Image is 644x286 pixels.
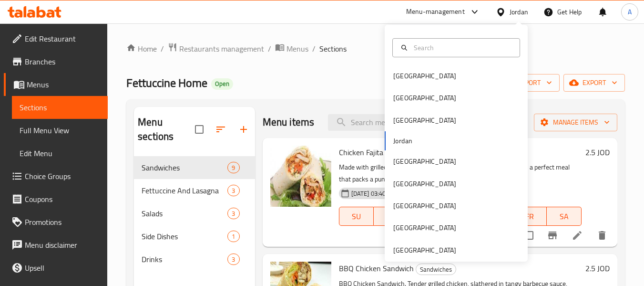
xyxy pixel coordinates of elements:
[519,225,539,245] span: Select to update
[319,43,347,54] span: Sections
[25,216,100,228] span: Promotions
[4,233,108,256] a: Menu disclaimer
[393,93,456,103] div: [GEOGRAPHIC_DATA]
[393,245,456,255] div: [GEOGRAPHIC_DATA]
[393,156,456,167] div: [GEOGRAPHIC_DATA]
[343,210,370,223] span: SU
[506,77,552,89] span: import
[189,119,209,139] span: Select all sections
[551,210,578,223] span: SA
[25,262,100,274] span: Upsell
[339,207,374,226] button: SU
[416,264,456,275] span: Sandwiches
[25,239,100,251] span: Menu disclaimer
[393,115,456,126] div: [GEOGRAPHIC_DATA]
[134,202,255,225] div: Salads3
[512,207,547,226] button: FR
[126,42,625,55] nav: breadcrumb
[168,42,264,55] a: Restaurants management
[270,146,331,207] img: Chicken Fajita Sandwich
[25,56,100,67] span: Branches
[275,42,308,55] a: Menus
[20,125,100,136] span: Full Menu View
[416,264,456,275] div: Sandwiches
[4,165,108,188] a: Choice Groups
[227,208,239,219] div: items
[126,43,157,54] a: Home
[227,254,239,265] div: items
[134,179,255,202] div: Fettuccine And Lasagna3
[4,50,108,73] a: Branches
[12,96,108,119] a: Sections
[339,145,416,159] span: Chicken Fajita Sandwich
[142,185,227,196] span: Fettuccine And Lasagna
[209,118,232,141] span: Sort sections
[585,262,610,275] h6: 2.5 JOD
[27,79,100,90] span: Menus
[211,80,233,88] span: Open
[179,43,264,54] span: Restaurants management
[232,118,255,141] button: Add section
[134,156,255,179] div: Sandwiches9
[25,170,100,182] span: Choice Groups
[134,152,255,275] nav: Menu sections
[227,231,239,242] div: items
[328,114,440,131] input: search
[228,186,239,195] span: 3
[541,224,564,247] button: Branch-specific-item
[142,231,227,242] span: Side Dishes
[161,43,164,54] li: /
[227,162,239,173] div: items
[4,211,108,233] a: Promotions
[4,256,108,279] a: Upsell
[138,115,194,144] h2: Menu sections
[571,77,617,89] span: export
[4,73,108,96] a: Menus
[393,179,456,189] div: [GEOGRAPHIC_DATA]
[547,207,582,226] button: SA
[542,117,610,128] span: Manage items
[4,188,108,211] a: Coupons
[4,27,108,50] a: Edit Restaurant
[126,72,207,94] span: Fettuccine Home
[227,185,239,196] div: items
[12,119,108,142] a: Full Menu View
[339,261,414,275] span: BBQ Chicken Sandwich
[393,222,456,233] div: [GEOGRAPHIC_DATA]
[228,163,239,172] span: 9
[134,248,255,271] div: Drinks3
[563,74,625,92] button: export
[534,114,617,131] button: Manage items
[572,230,583,241] a: Edit menu item
[142,162,227,173] span: Sandwiches
[228,255,239,264] span: 3
[228,232,239,241] span: 1
[312,43,316,54] li: /
[20,148,100,159] span: Edit Menu
[378,210,405,223] span: MO
[499,74,560,92] button: import
[25,33,100,44] span: Edit Restaurant
[142,254,227,265] span: Drinks
[263,115,315,129] h2: Menu items
[25,193,100,205] span: Coupons
[20,102,100,113] span: Sections
[591,224,613,247] button: delete
[228,209,239,218] span: 3
[393,201,456,211] div: [GEOGRAPHIC_DATA]
[585,146,610,159] h6: 2.5 JOD
[410,42,514,53] input: Search
[516,210,543,223] span: FR
[142,208,227,219] span: Salads
[12,142,108,165] a: Edit Menu
[268,43,271,54] li: /
[134,225,255,248] div: Side Dishes1
[393,71,456,81] div: [GEOGRAPHIC_DATA]
[628,7,632,17] span: A
[348,189,400,198] span: [DATE] 03:40 PM
[339,161,582,185] p: Made with grilled chicken, peppers, onions, and fajita seasoning, it's a perfect meal that packs ...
